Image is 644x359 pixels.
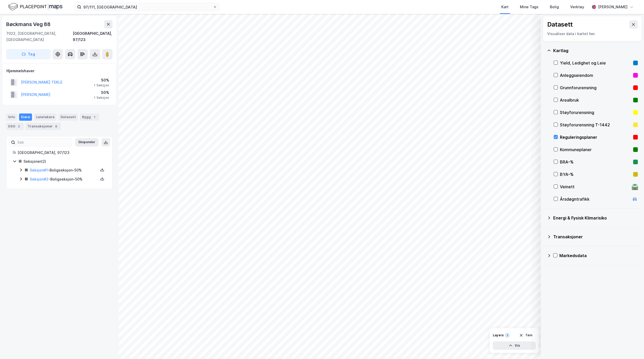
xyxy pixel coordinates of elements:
div: Kartlag [553,47,638,54]
div: Datasett [59,113,78,121]
div: Anleggseiendom [560,72,631,78]
div: 7022, [GEOGRAPHIC_DATA], [GEOGRAPHIC_DATA] [6,30,73,43]
div: Bolig [550,4,559,10]
div: 2 [16,124,21,129]
input: Søk på adresse, matrikkel, gårdeiere, leietakere eller personer [81,3,213,11]
div: 6 [54,124,59,129]
div: 50% [94,89,109,96]
div: Info [6,113,17,121]
div: Visualiser data i kartet her. [547,31,638,37]
div: BYA–% [560,171,631,177]
div: - Boligseksjon - 50% [30,167,98,173]
div: 1 [92,115,97,120]
div: 1 Seksjon [94,96,109,100]
div: Energi & Fysisk Klimarisiko [553,215,638,221]
div: Bygg [80,113,99,121]
button: Ekspander [75,138,99,146]
div: [GEOGRAPHIC_DATA], 97/123 [18,150,106,156]
div: Kart [501,4,509,10]
div: Yield, Ledighet og Leie [560,60,631,66]
div: Grunnforurensning [560,85,631,91]
div: Arealbruk [560,97,631,103]
div: Transaksjoner [553,234,638,240]
div: [GEOGRAPHIC_DATA], 97/123 [73,30,112,43]
div: Markedsdata [559,252,638,259]
a: Seksjon#1 [30,168,48,172]
div: BRA–% [560,159,631,165]
iframe: Chat Widget [618,334,644,359]
div: Verktøy [570,4,584,10]
div: Bøckmans Veg 88 [6,20,52,28]
input: Søk [15,138,72,146]
div: 1 Seksjon [94,83,109,87]
div: Kontrollprogram for chat [618,334,644,359]
div: ESG [6,123,23,130]
div: Veinett [560,184,630,190]
div: Reguleringsplaner [560,134,631,140]
div: Transaksjoner [26,123,61,130]
div: Støyforurensning T-1442 [560,122,631,128]
div: 1 [505,333,510,338]
div: 🛣️ [631,183,638,190]
div: Leietakere [34,113,57,121]
img: logo.f888ab2527a4732fd821a326f86c7f29.svg [8,2,62,11]
div: Layers [493,333,504,337]
button: Vis [493,341,536,350]
button: Tag [6,49,51,59]
div: Datasett [547,20,573,29]
div: Hjemmelshaver [6,68,112,74]
div: - Boligseksjon - 50% [30,176,98,182]
div: Årsdøgntrafikk [560,196,630,202]
div: Mine Tags [520,4,538,10]
div: Eiere [19,113,32,121]
button: Tøm [516,331,536,339]
div: Kommuneplaner [560,146,631,153]
a: Seksjon#2 [30,177,49,181]
div: Seksjoner ( 2 ) [23,158,106,165]
div: Støyforurensning [560,109,631,116]
div: [PERSON_NAME] [598,4,627,10]
div: 50% [94,77,109,83]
